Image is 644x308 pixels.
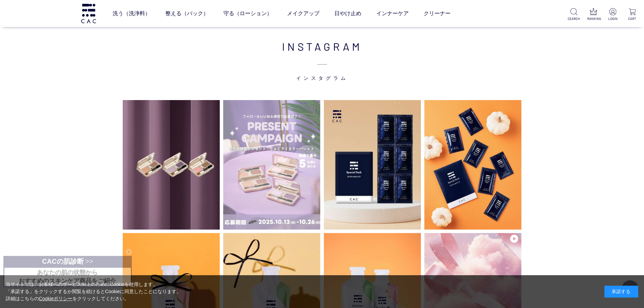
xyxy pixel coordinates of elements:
[606,16,619,21] p: LOGIN
[424,100,522,230] img: Photo by cac_cosme.official
[587,8,600,21] a: RANKING
[587,16,600,21] p: RANKING
[376,4,409,23] a: インナーケア
[223,4,272,23] a: 守る（ローション）
[165,4,209,23] a: 整える（パック）
[119,38,525,81] h2: INSTAGRAM
[324,100,421,230] img: Photo by cac_cosme.official
[626,8,639,21] a: CART
[568,16,580,21] p: SEARCH
[606,8,619,21] a: LOGIN
[334,4,361,23] a: 日やけ止め
[287,4,319,23] a: メイクアップ
[626,16,639,21] p: CART
[424,4,451,23] a: クリーナー
[223,100,320,230] img: Photo by cac_cosme.official
[80,4,97,23] img: logo
[604,286,638,298] div: 承諾する
[6,281,182,302] div: 当サイトでは、お客様へのサービス向上のためにCookieを使用します。 「承諾する」をクリックするか閲覧を続けるとCookieに同意したことになります。 詳細はこちらの をクリックしてください。
[113,4,150,23] a: 洗う（洗浄料）
[119,54,525,81] span: インスタグラム
[568,8,580,21] a: SEARCH
[39,296,73,301] a: Cookieポリシー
